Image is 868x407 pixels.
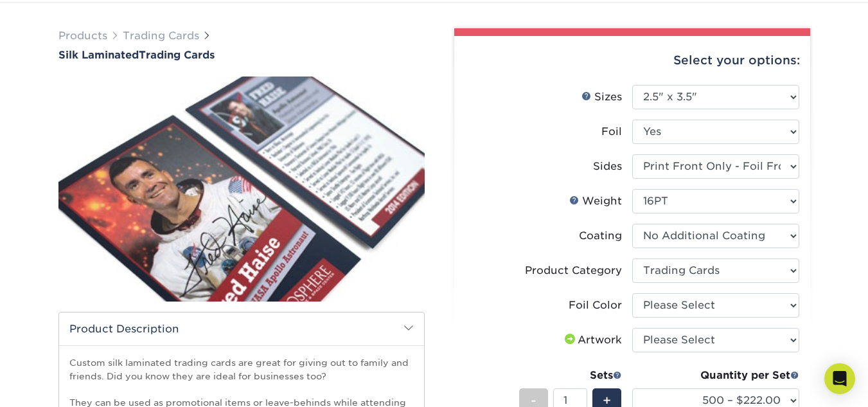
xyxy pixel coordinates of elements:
div: Select your options: [465,36,800,85]
div: Product Category [525,263,622,278]
div: Artwork [562,332,622,348]
div: Weight [569,194,622,209]
div: Sizes [581,89,622,105]
span: Silk Laminated [58,49,139,61]
img: Silk Laminated 01 [58,62,425,316]
a: Products [58,30,107,42]
div: Foil Color [569,298,622,313]
div: Sides [593,159,622,174]
div: Open Intercom Messenger [824,363,855,394]
div: Foil [601,124,622,140]
div: Coating [579,228,622,244]
h1: Trading Cards [58,49,425,61]
a: Silk LaminatedTrading Cards [58,49,425,61]
div: Quantity per Set [632,368,799,383]
h2: Product Description [59,312,424,345]
a: Trading Cards [123,30,199,42]
div: Sets [519,368,622,383]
